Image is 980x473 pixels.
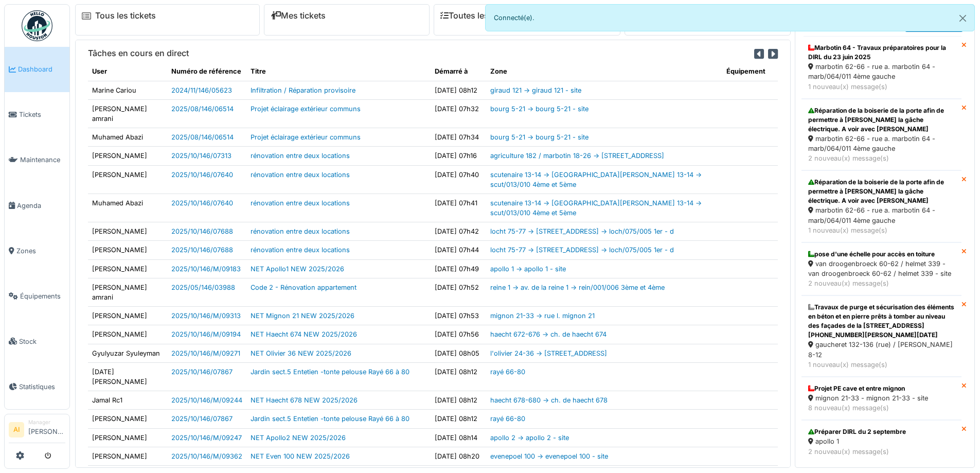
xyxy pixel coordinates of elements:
[808,340,955,359] div: gaucheret 132-136 (rue) / [PERSON_NAME] 8-12
[171,246,233,254] a: 2025/10/146/07688
[88,362,167,391] td: [DATE][PERSON_NAME]
[490,349,607,357] a: l'olivier 24-36 -> [STREET_ADDRESS]
[171,86,232,94] a: 2024/11/146/05623
[251,133,361,141] a: Projet éclairage extérieur communs
[801,420,961,463] a: Préparer DIRL du 2 septembre apollo 1 2 nouveau(x) message(s)
[801,36,961,99] a: Marbotin 64 - Travaux préparatoires pour la DIRL du 23 juin 2025 marbotin 62-66 - rue a. marbotin...
[251,86,355,94] a: Infiltration / Réparation provisoire
[251,152,350,160] a: rénovation entre deux locations
[88,222,167,241] td: [PERSON_NAME]
[431,362,486,391] td: [DATE] 08h12
[17,201,65,211] span: Agenda
[28,418,65,426] div: Manager
[88,428,167,447] td: [PERSON_NAME]
[490,171,702,188] a: scutenaire 13-14 -> [GEOGRAPHIC_DATA][PERSON_NAME] 13-14 -> scut/013/010 4ème et 5ème
[808,205,955,225] div: marbotin 62-66 - rue a. marbotin 64 - marb/064/011 4ème gauche
[801,377,961,420] a: Projet PE cave et entre mignon mignon 21-33 - mignon 21-33 - site 8 nouveau(x) message(s)
[28,418,65,441] li: [PERSON_NAME]
[431,391,486,410] td: [DATE] 08h12
[431,99,486,128] td: [DATE] 07h32
[722,62,778,81] th: Équipement
[171,415,233,423] a: 2025/10/146/07867
[808,259,955,278] div: van droogenbroeck 60-62 / helmet 339 - van droogenbroeck 60-62 / helmet 339 - site
[271,11,326,21] a: Mes tickets
[431,165,486,194] td: [DATE] 07h40
[19,110,65,119] span: Tickets
[20,155,65,165] span: Maintenance
[171,133,234,141] a: 2025/08/146/06514
[171,265,241,273] a: 2025/10/146/M/09183
[440,11,517,21] a: Toutes les tâches
[808,427,955,436] div: Préparer DIRL du 2 septembre
[490,152,664,160] a: agriculture 182 / marbotin 18-26 -> [STREET_ADDRESS]
[808,384,955,393] div: Projet PE cave et entre mignon
[171,171,233,179] a: 2025/10/146/07640
[431,307,486,325] td: [DATE] 07h53
[490,284,665,291] a: reine 1 -> av. de la reine 1 -> rein/001/006 3ème et 4ème
[490,368,525,376] a: rayé 66-80
[490,434,569,442] a: apollo 2 -> apollo 2 - site
[5,47,69,92] a: Dashboard
[5,137,69,183] a: Maintenance
[808,106,955,134] div: Réparation de la boiserie de la porte afin de permettre à [PERSON_NAME] la gâche électrique. A vo...
[251,171,350,179] a: rénovation entre deux locations
[808,153,955,163] div: 2 nouveau(x) message(s)
[485,4,975,31] div: Connecté(e).
[808,278,955,288] div: 2 nouveau(x) message(s)
[801,170,961,242] a: Réparation de la boiserie de la porte afin de permettre à [PERSON_NAME] la gâche électrique. A vo...
[431,194,486,222] td: [DATE] 07h41
[808,447,955,457] div: 2 nouveau(x) message(s)
[431,81,486,99] td: [DATE] 08h12
[490,330,607,338] a: haecht 672-676 -> ch. de haecht 674
[808,178,955,205] div: Réparation de la boiserie de la porte afin de permettre à [PERSON_NAME] la gâche électrique. A vo...
[88,128,167,147] td: Muhamed Abazi
[251,105,361,113] a: Projet éclairage extérieur communs
[808,303,955,340] div: Travaux de purge et sécurisation des éléments en béton et en pierre prêts à tomber au niveau des ...
[251,265,344,273] a: NET Apollo1 NEW 2025/2026
[431,259,486,278] td: [DATE] 07h49
[431,128,486,147] td: [DATE] 07h34
[246,62,431,81] th: Titre
[431,147,486,165] td: [DATE] 07h16
[171,199,233,207] a: 2025/10/146/07640
[251,227,350,235] a: rénovation entre deux locations
[251,368,409,376] a: Jardin sect.5 Entetien -tonte pelouse Rayé 66 à 80
[5,228,69,273] a: Zones
[18,64,65,74] span: Dashboard
[88,447,167,465] td: [PERSON_NAME]
[9,422,24,437] li: AI
[490,86,581,94] a: giraud 121 -> giraud 121 - site
[171,152,231,160] a: 2025/10/146/07313
[5,183,69,228] a: Agenda
[808,134,955,153] div: marbotin 62-66 - rue a. marbotin 64 - marb/064/011 4ème gauche
[808,225,955,235] div: 1 nouveau(x) message(s)
[808,82,955,92] div: 1 nouveau(x) message(s)
[88,99,167,128] td: [PERSON_NAME] amrani
[88,48,189,58] h6: Tâches en cours en direct
[431,447,486,465] td: [DATE] 08h20
[20,291,65,301] span: Équipements
[88,344,167,362] td: Gyulyuzar Syuleyman
[801,99,961,171] a: Réparation de la boiserie de la porte afin de permettre à [PERSON_NAME] la gâche électrique. A vo...
[16,246,65,256] span: Zones
[88,194,167,222] td: Muhamed Abazi
[22,10,52,41] img: Badge_color-CXgf-gQk.svg
[490,246,674,254] a: locht 75-77 -> [STREET_ADDRESS] -> loch/075/005 1er - d
[251,312,354,320] a: NET Mignon 21 NEW 2025/2026
[88,307,167,325] td: [PERSON_NAME]
[251,246,350,254] a: rénovation entre deux locations
[88,325,167,344] td: [PERSON_NAME]
[88,147,167,165] td: [PERSON_NAME]
[490,415,525,423] a: rayé 66-80
[88,241,167,259] td: [PERSON_NAME]
[19,382,65,392] span: Statistiques
[808,393,955,403] div: mignon 21-33 - mignon 21-33 - site
[88,391,167,410] td: Jamal Rc1
[9,418,65,443] a: AI Manager[PERSON_NAME]
[171,349,240,357] a: 2025/10/146/M/09271
[251,284,357,291] a: Code 2 - Rénovation appartement
[490,199,702,217] a: scutenaire 13-14 -> [GEOGRAPHIC_DATA][PERSON_NAME] 13-14 -> scut/013/010 4ème et 5ème
[251,434,346,442] a: NET Apollo2 NEW 2025/2026
[95,11,156,21] a: Tous les tickets
[431,278,486,306] td: [DATE] 07h52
